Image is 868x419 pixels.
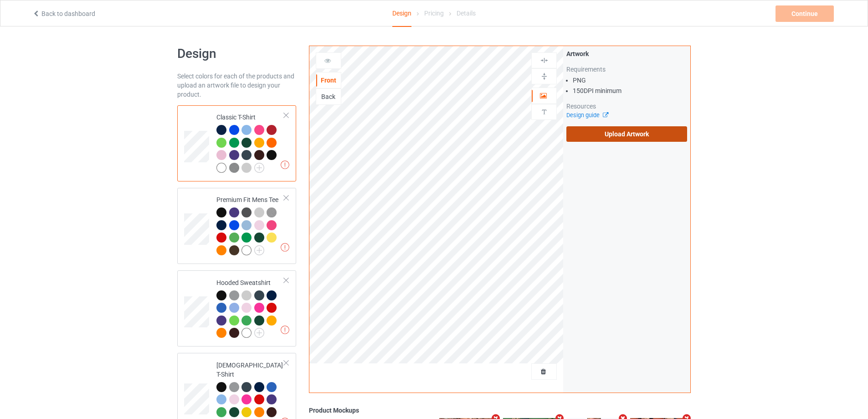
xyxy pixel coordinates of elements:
[254,245,264,255] img: svg+xml;base64,PD94bWwgdmVyc2lvbj0iMS4wIiBlbmNvZGluZz0iVVRGLTgiPz4KPHN2ZyB3aWR0aD0iMjJweCIgaGVpZ2...
[566,112,608,119] a: Design guide
[392,0,411,27] div: Design
[573,76,687,85] li: PNG
[216,195,284,254] div: Premium Fit Mens Tee
[216,113,284,172] div: Classic T-Shirt
[566,65,687,74] div: Requirements
[177,72,296,99] div: Select colors for each of the products and upload an artwork file to design your product.
[316,92,341,101] div: Back
[177,188,296,264] div: Premium Fit Mens Tee
[254,328,264,338] img: svg+xml;base64,PD94bWwgdmVyc2lvbj0iMS4wIiBlbmNvZGluZz0iVVRGLTgiPz4KPHN2ZyB3aWR0aD0iMjJweCIgaGVpZ2...
[540,56,549,65] img: svg%3E%0A
[254,163,264,173] img: svg+xml;base64,PD94bWwgdmVyc2lvbj0iMS4wIiBlbmNvZGluZz0iVVRGLTgiPz4KPHN2ZyB3aWR0aD0iMjJweCIgaGVpZ2...
[281,160,289,169] img: exclamation icon
[32,10,95,17] a: Back to dashboard
[281,326,289,334] img: exclamation icon
[229,163,239,173] img: heather_texture.png
[540,108,549,116] img: svg%3E%0A
[216,278,284,337] div: Hooded Sweatshirt
[316,76,341,85] div: Front
[281,243,289,252] img: exclamation icon
[457,0,476,26] div: Details
[177,270,296,347] div: Hooded Sweatshirt
[566,126,687,142] label: Upload Artwork
[424,0,444,26] div: Pricing
[267,207,277,217] img: heather_texture.png
[573,86,687,95] li: 150 DPI minimum
[566,49,687,58] div: Artwork
[177,105,296,181] div: Classic T-Shirt
[177,46,296,62] h1: Design
[566,102,687,111] div: Resources
[309,406,691,415] div: Product Mockups
[540,72,549,81] img: svg%3E%0A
